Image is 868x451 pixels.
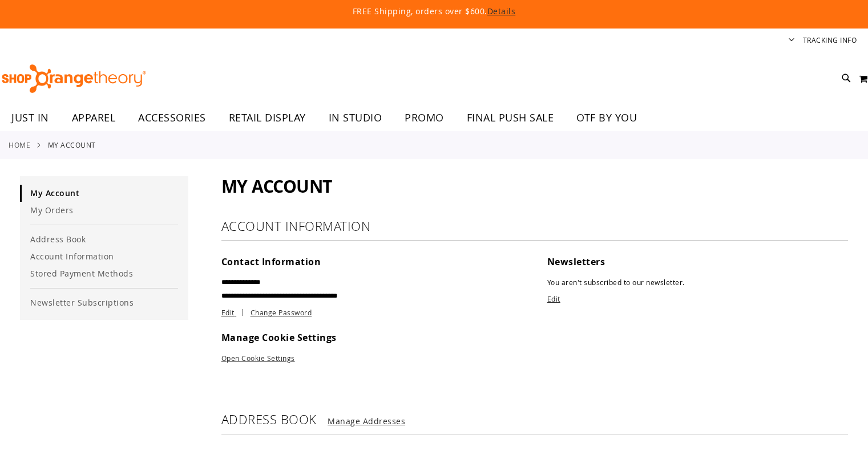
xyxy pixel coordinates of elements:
a: Edit [547,294,560,303]
a: My Orders [20,202,188,219]
span: APPAREL [72,105,116,131]
button: Account menu [789,35,794,46]
span: FINAL PUSH SALE [467,105,554,131]
a: Home [9,140,30,150]
a: ACCESSORIES [127,105,217,131]
a: Change Password [251,308,312,317]
span: Manage Cookie Settings [221,331,337,344]
a: Address Book [20,231,188,248]
span: PROMO [405,105,444,131]
strong: My Account [48,140,96,150]
a: IN STUDIO [317,105,394,131]
a: Stored Payment Methods [20,265,188,282]
a: APPAREL [60,105,127,131]
span: RETAIL DISPLAY [229,105,306,131]
span: OTF BY YOU [576,105,637,131]
a: Newsletter Subscriptions [20,294,188,311]
p: FREE Shipping, orders over $600. [91,6,776,17]
span: IN STUDIO [329,105,382,131]
span: ACCESSORIES [138,105,206,131]
strong: Address Book [221,411,317,428]
a: Details [487,6,516,17]
span: Newsletters [547,255,605,268]
a: RETAIL DISPLAY [217,105,317,131]
span: Contact Information [221,255,321,268]
a: Open Cookie Settings [221,354,295,363]
span: My Account [221,174,332,198]
span: JUST IN [11,105,49,131]
a: OTF BY YOU [565,105,648,131]
a: Account Information [20,248,188,265]
strong: Account Information [221,218,371,234]
a: Edit [221,308,249,317]
a: PROMO [393,105,455,131]
p: You aren't subscribed to our newsletter. [547,275,848,289]
a: FINAL PUSH SALE [455,105,566,131]
a: Manage Addresses [328,416,405,426]
span: Edit [221,308,235,317]
a: Tracking Info [803,35,857,45]
a: My Account [20,185,188,202]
